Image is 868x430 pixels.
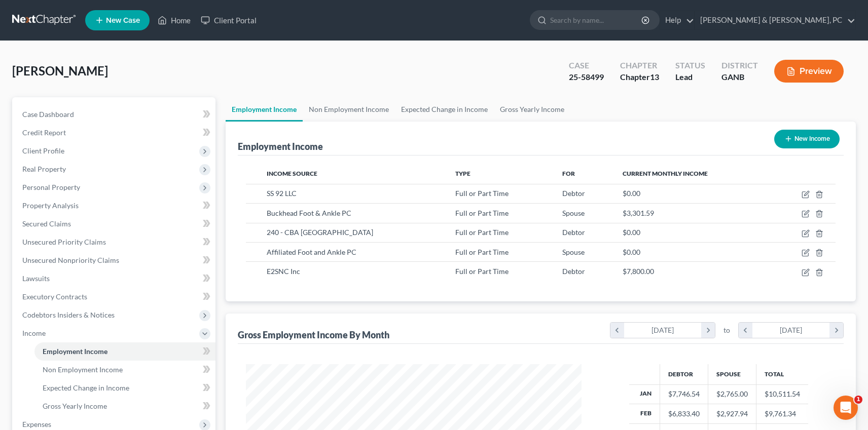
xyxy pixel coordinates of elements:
[569,71,604,83] div: 25-58499
[22,183,80,191] span: Personal Property
[752,323,830,338] div: [DATE]
[22,128,66,137] span: Credit Report
[14,124,215,142] a: Credit Report
[267,209,351,217] span: Buckhead Foot & Ankle PC
[303,97,395,122] a: Non Employment Income
[756,384,808,404] td: $10,511.54
[455,170,471,177] span: Type
[196,11,262,29] a: Client Portal
[153,11,196,29] a: Home
[668,389,700,399] div: $7,746.54
[22,201,79,210] span: Property Analysis
[238,329,389,341] div: Gross Employment Income By Month
[14,215,215,233] a: Secured Claims
[623,209,654,217] span: $3,301.59
[22,329,46,337] span: Income
[14,269,215,288] a: Lawsuits
[43,347,107,356] span: Employment Income
[22,310,115,319] span: Codebtors Insiders & Notices
[721,71,758,83] div: GANB
[43,383,129,392] span: Expected Change in Income
[756,404,808,423] td: $9,761.34
[562,248,585,256] span: Spouse
[701,323,715,338] i: chevron_right
[650,72,659,82] span: 13
[267,189,297,198] span: SS 92 LLC
[629,384,660,404] th: Jan
[854,396,862,404] span: 1
[267,267,300,276] span: E2SNC Inc
[14,288,215,306] a: Executory Contracts
[624,323,702,338] div: [DATE]
[34,342,215,361] a: Employment Income
[623,189,640,198] span: $0.00
[562,209,585,217] span: Spouse
[455,209,509,217] span: Full or Part Time
[660,11,694,29] a: Help
[834,396,858,420] iframe: Intercom live chat
[721,60,758,71] div: District
[708,364,756,384] th: Spouse
[774,130,840,148] button: New Income
[756,364,808,384] th: Total
[695,11,855,29] a: [PERSON_NAME] & [PERSON_NAME], PC
[623,228,640,237] span: $0.00
[22,238,106,246] span: Unsecured Priority Claims
[22,146,64,155] span: Client Profile
[455,228,509,237] span: Full or Part Time
[455,189,509,198] span: Full or Part Time
[550,11,643,29] input: Search by name...
[562,170,575,177] span: For
[34,397,215,415] a: Gross Yearly Income
[610,323,624,338] i: chevron_left
[43,365,123,374] span: Non Employment Income
[22,292,87,301] span: Executory Contracts
[22,219,71,228] span: Secured Claims
[14,233,215,251] a: Unsecured Priority Claims
[716,409,748,419] div: $2,927.94
[562,267,585,276] span: Debtor
[455,248,509,256] span: Full or Part Time
[774,60,844,83] button: Preview
[629,404,660,423] th: Feb
[22,274,50,283] span: Lawsuits
[395,97,494,122] a: Expected Change in Income
[22,110,74,119] span: Case Dashboard
[226,97,303,122] a: Employment Income
[620,71,659,83] div: Chapter
[267,228,373,237] span: 240 - CBA [GEOGRAPHIC_DATA]
[14,251,215,269] a: Unsecured Nonpriority Claims
[12,63,108,78] span: [PERSON_NAME]
[724,325,730,335] span: to
[455,267,509,276] span: Full or Part Time
[660,364,708,384] th: Debtor
[623,170,708,177] span: Current Monthly Income
[267,248,356,256] span: Affiliated Foot and Ankle PC
[14,197,215,215] a: Property Analysis
[22,420,51,428] span: Expenses
[829,323,843,338] i: chevron_right
[494,97,570,122] a: Gross Yearly Income
[267,170,317,177] span: Income Source
[22,256,119,264] span: Unsecured Nonpriority Claims
[34,379,215,397] a: Expected Change in Income
[620,60,659,71] div: Chapter
[34,361,215,379] a: Non Employment Income
[569,60,604,71] div: Case
[716,389,748,399] div: $2,765.00
[238,140,323,152] div: Employment Income
[562,228,585,237] span: Debtor
[675,60,705,71] div: Status
[562,189,585,198] span: Debtor
[14,105,215,124] a: Case Dashboard
[675,71,705,83] div: Lead
[668,409,700,419] div: $6,833.40
[739,323,752,338] i: chevron_left
[623,248,640,256] span: $0.00
[623,267,654,276] span: $7,800.00
[22,165,66,173] span: Real Property
[43,402,107,410] span: Gross Yearly Income
[106,17,140,24] span: New Case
